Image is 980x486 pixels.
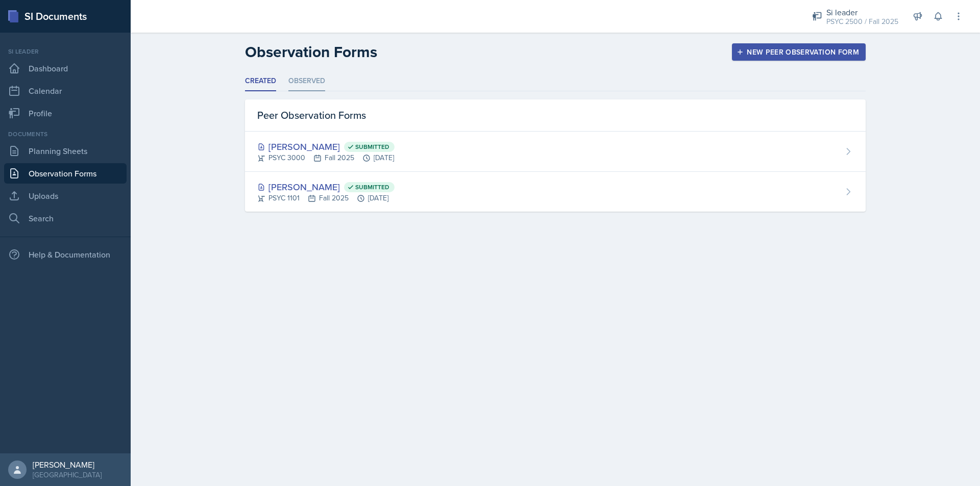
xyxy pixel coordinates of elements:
a: Profile [4,103,127,123]
a: Search [4,208,127,228]
div: Si leader [826,6,898,18]
button: New Peer Observation Form [732,43,866,61]
span: Submitted [355,143,389,151]
div: PSYC 2500 / Fall 2025 [826,16,898,27]
li: Created [245,71,276,91]
div: [PERSON_NAME] [257,140,395,154]
div: PSYC 3000 Fall 2025 [DATE] [257,152,395,163]
li: Observed [288,71,325,91]
a: Calendar [4,81,127,101]
div: [GEOGRAPHIC_DATA] [33,470,102,480]
div: Documents [4,130,127,139]
h2: Observation Forms [245,43,377,61]
div: Si leader [4,47,127,56]
div: [PERSON_NAME] [257,180,395,194]
a: [PERSON_NAME] Submitted PSYC 1101Fall 2025[DATE] [245,172,866,212]
span: Submitted [355,183,389,191]
div: [PERSON_NAME] [33,459,102,470]
a: [PERSON_NAME] Submitted PSYC 3000Fall 2025[DATE] [245,132,866,172]
div: PSYC 1101 Fall 2025 [DATE] [257,193,395,203]
a: Observation Forms [4,163,127,184]
a: Dashboard [4,58,127,79]
div: Peer Observation Forms [245,99,866,132]
a: Planning Sheets [4,141,127,161]
div: Help & Documentation [4,244,127,265]
a: Uploads [4,186,127,206]
div: New Peer Observation Form [739,48,859,56]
